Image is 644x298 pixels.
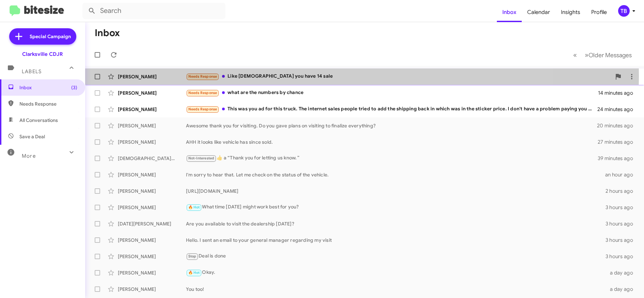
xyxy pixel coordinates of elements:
div: 3 hours ago [606,253,639,260]
div: 3 hours ago [606,220,639,227]
div: [DATE][PERSON_NAME] [118,220,186,227]
span: Needs Response [19,100,77,107]
div: [PERSON_NAME] [118,269,186,276]
div: 39 minutes ago [598,155,639,162]
div: 3 hours ago [606,237,639,244]
div: [PERSON_NAME] [118,90,186,96]
div: [PERSON_NAME] [118,139,186,145]
div: This was you ad for this truck. The internet sales people tried to add the shipping back in which... [186,105,598,113]
div: TB [618,5,630,17]
div: Deal is done [186,252,606,260]
div: [PERSON_NAME] [118,73,186,80]
a: Special Campaign [9,28,76,45]
div: [PERSON_NAME] [118,253,186,260]
div: [URL][DOMAIN_NAME] [186,188,606,194]
span: (3) [71,84,77,91]
h1: Inbox [95,28,120,38]
button: Previous [569,48,581,62]
div: 14 minutes ago [598,90,639,96]
div: [PERSON_NAME] [118,106,186,113]
span: Needs Response [188,74,217,79]
input: Search [82,3,225,19]
nav: Page navigation example [569,48,636,62]
span: Needs Response [188,91,217,95]
div: Clarksville CDJR [22,51,63,58]
div: ​👍​ a “ Thank you for letting us know. ” [186,154,598,162]
div: AHH it looks like vehicle has since sold. [186,139,598,145]
a: Profile [586,2,612,22]
a: Calendar [522,2,555,22]
div: an hour ago [605,171,639,178]
span: All Conversations [19,117,58,124]
span: Needs Response [188,107,217,111]
div: what are the numbers by chance [186,89,598,97]
button: Next [581,48,636,62]
div: [PERSON_NAME] [118,204,186,211]
a: Insights [555,2,586,22]
span: « [573,51,577,59]
div: 2 hours ago [606,188,639,194]
div: Like [DEMOGRAPHIC_DATA] you have 14 sale [186,73,611,80]
div: 24 minutes ago [598,106,639,113]
div: [PERSON_NAME] [118,188,186,194]
span: Not-Interested [188,156,215,160]
span: Inbox [19,84,77,91]
button: TB [612,5,637,17]
div: [PERSON_NAME] [118,286,186,293]
div: What time [DATE] might work best for you? [186,203,606,211]
span: Special Campaign [30,33,71,40]
div: Hello. I sent an email to your general manager regarding my visit [186,237,606,244]
div: [PERSON_NAME] [118,237,186,244]
span: 🔥 Hot [188,270,200,275]
span: » [585,51,588,59]
div: 27 minutes ago [598,139,639,145]
div: Are you available to visit the dealership [DATE]? [186,220,606,227]
div: Okay. [186,269,606,277]
div: a day ago [606,286,639,293]
div: You too! [186,286,606,293]
div: Awesome thank you for visiting. Do you gave plans on visiting to finalize everything? [186,122,598,129]
a: Inbox [497,2,522,22]
div: [PERSON_NAME] [118,171,186,178]
div: I'm sorry to hear that. Let me check on the status of the vehicle. [186,171,605,178]
div: 3 hours ago [606,204,639,211]
div: a day ago [606,269,639,276]
div: [PERSON_NAME] [118,122,186,129]
span: Stop [188,254,197,258]
span: Older Messages [588,51,632,59]
div: [DEMOGRAPHIC_DATA][PERSON_NAME] [118,155,186,162]
div: 20 minutes ago [598,122,639,129]
span: More [22,153,36,159]
span: 🔥 Hot [188,205,200,209]
span: Save a Deal [19,133,45,140]
span: Labels [22,68,42,75]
